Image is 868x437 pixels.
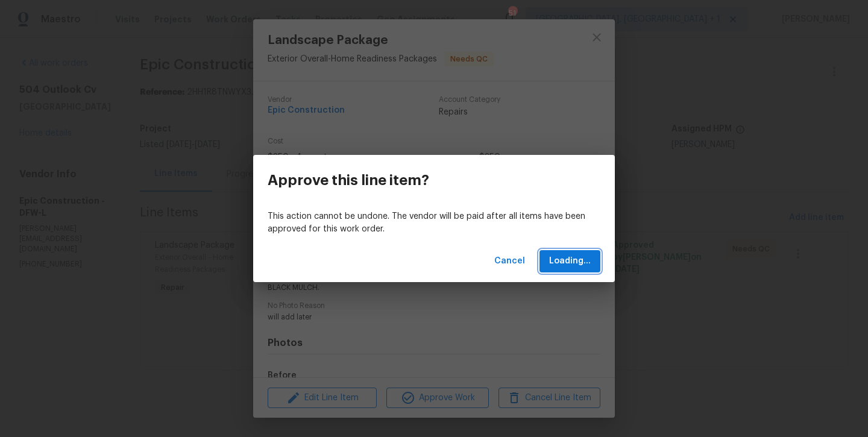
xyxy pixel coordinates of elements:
[539,250,600,272] button: Loading...
[489,250,530,272] button: Cancel
[494,254,525,269] span: Cancel
[268,172,429,189] h3: Approve this line item?
[549,254,591,269] span: Loading...
[268,210,600,236] p: This action cannot be undone. The vendor will be paid after all items have been approved for this...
